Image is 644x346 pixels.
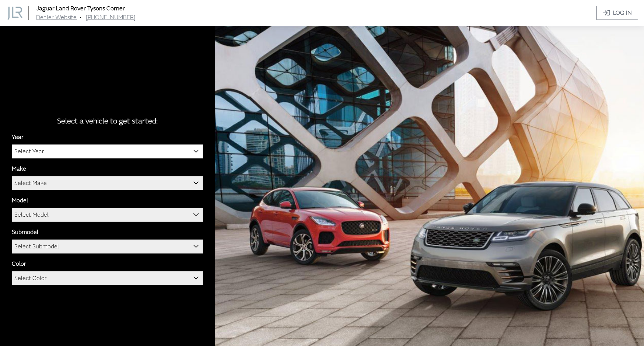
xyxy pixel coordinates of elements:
[36,14,77,21] a: Dealer Website
[12,144,203,158] span: Select Year
[7,6,35,20] a: Jaguar Land Rover Tysons Corner logo
[596,6,638,20] a: Log In
[14,177,47,190] span: Select Make
[12,228,38,237] label: Submodel
[12,208,203,221] span: Select Model
[12,176,203,190] span: Select Make
[12,208,203,222] span: Select Model
[14,240,59,253] span: Select Submodel
[80,14,81,21] span: •
[12,145,203,158] span: Select Year
[14,145,44,158] span: Select Year
[14,272,47,285] span: Select Color
[12,259,26,268] label: Color
[12,196,28,205] label: Model
[12,240,203,254] span: Select Submodel
[12,133,24,141] label: Year
[12,116,203,127] div: Select a vehicle to get started:
[36,5,125,12] a: Jaguar Land Rover Tysons Corner
[7,7,22,20] img: Dashboard
[12,272,203,285] span: Select Color
[86,14,136,21] a: [PHONE_NUMBER]
[613,8,632,17] span: Log In
[12,271,203,285] span: Select Color
[12,240,203,253] span: Select Submodel
[14,208,49,221] span: Select Model
[12,164,26,173] label: Make
[12,177,203,190] span: Select Make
